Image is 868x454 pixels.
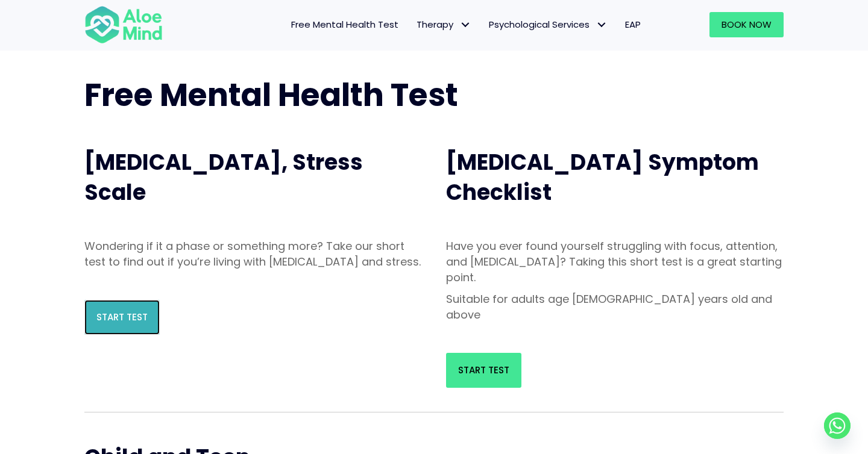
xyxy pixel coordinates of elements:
[722,18,772,31] span: Book Now
[616,12,650,37] a: EAP
[446,291,784,323] p: Suitable for adults age [DEMOGRAPHIC_DATA] years old and above
[84,5,163,45] img: Aloe mind Logo
[446,147,759,208] span: [MEDICAL_DATA] Symptom Checklist
[282,12,407,37] a: Free Mental Health Test
[417,18,471,31] span: Therapy
[407,12,480,37] a: TherapyTherapy: submenu
[84,238,422,270] p: Wondering if it a phase or something more? Take our short test to find out if you’re living with ...
[625,18,641,31] span: EAP
[709,12,784,37] a: Book Now
[489,18,607,31] span: Psychological Services
[84,73,458,117] span: Free Mental Health Test
[446,238,784,285] p: Have you ever found yourself struggling with focus, attention, and [MEDICAL_DATA]? Taking this sh...
[178,12,650,37] nav: Menu
[446,353,521,388] a: Start Test
[824,412,851,439] a: Whatsapp
[480,12,616,37] a: Psychological ServicesPsychological Services: submenu
[593,16,610,34] span: Psychological Services: submenu
[96,311,148,323] span: Start Test
[84,147,363,208] span: [MEDICAL_DATA], Stress Scale
[458,364,509,376] span: Start Test
[291,18,398,31] span: Free Mental Health Test
[456,16,474,34] span: Therapy: submenu
[84,300,160,335] a: Start Test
